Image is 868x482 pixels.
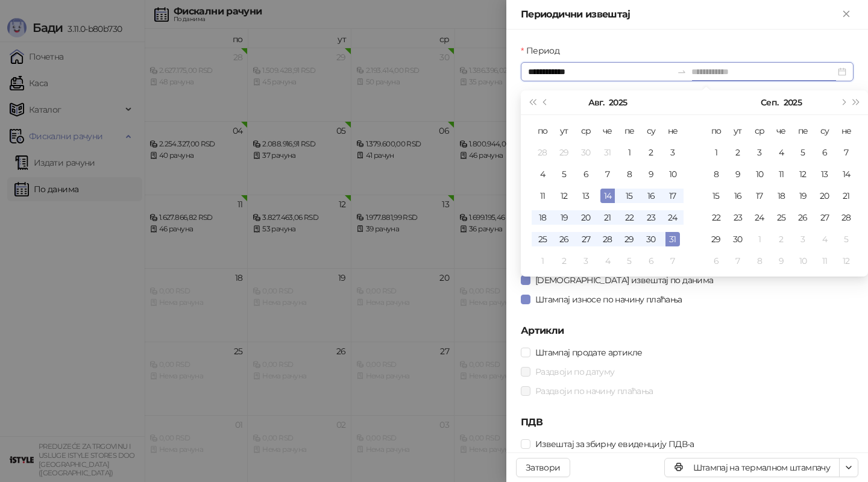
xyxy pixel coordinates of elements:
span: swap-right [677,67,687,77]
button: Претходна година (Control + left) [526,90,539,114]
th: пе [792,120,814,142]
div: 31 [600,145,615,160]
div: 12 [839,254,854,268]
th: по [705,120,727,142]
td: 2025-09-11 [770,163,792,185]
th: ср [749,120,770,142]
div: 10 [752,167,767,181]
button: Штампај на термалном штампачу [664,458,840,477]
th: не [835,120,857,142]
div: 21 [839,189,854,203]
div: 29 [557,145,571,160]
th: пе [618,120,640,142]
td: 2025-09-22 [705,207,727,228]
td: 2025-09-02 [727,142,749,163]
div: 6 [579,167,593,181]
td: 2025-09-30 [727,228,749,250]
td: 2025-09-20 [814,185,835,207]
div: 22 [709,210,723,225]
td: 2025-08-06 [575,163,597,185]
td: 2025-08-30 [640,228,662,250]
div: 4 [817,232,832,246]
td: 2025-07-31 [597,142,618,163]
td: 2025-10-06 [705,250,727,272]
th: ут [727,120,749,142]
div: 5 [557,167,571,181]
div: 1 [535,254,550,268]
button: Изабери годину [784,90,802,114]
td: 2025-08-10 [662,163,684,185]
div: 9 [774,254,788,268]
td: 2025-09-23 [727,207,749,228]
th: су [814,120,835,142]
td: 2025-10-04 [814,228,835,250]
td: 2025-09-04 [597,250,618,272]
td: 2025-09-25 [770,207,792,228]
span: Извештај за збирну евиденцију ПДВ-а [530,437,699,451]
div: 3 [796,232,810,246]
th: че [770,120,792,142]
td: 2025-09-06 [640,250,662,272]
div: 12 [796,167,810,181]
th: по [532,120,553,142]
div: 23 [731,210,745,225]
button: Изабери месец [761,90,778,114]
td: 2025-07-29 [553,142,575,163]
div: 17 [752,189,767,203]
td: 2025-09-02 [553,250,575,272]
td: 2025-08-17 [662,185,684,207]
div: 14 [839,167,854,181]
td: 2025-09-08 [705,163,727,185]
div: 12 [557,189,571,203]
h5: ПДВ [521,415,854,430]
span: Раздвоји по начину плаћања [530,384,658,398]
button: Следећи месец (PageDown) [836,90,849,114]
div: 7 [600,167,615,181]
td: 2025-09-05 [792,142,814,163]
td: 2025-08-14 [597,185,618,207]
td: 2025-10-02 [770,228,792,250]
td: 2025-09-17 [749,185,770,207]
td: 2025-10-01 [749,228,770,250]
th: су [640,120,662,142]
td: 2025-09-12 [792,163,814,185]
td: 2025-09-01 [705,142,727,163]
div: 29 [622,232,637,246]
div: 23 [644,210,658,225]
div: 2 [774,232,788,246]
td: 2025-09-14 [835,163,857,185]
span: Штампај износе по начину плаћања [530,293,687,306]
div: 7 [839,145,854,160]
div: 1 [622,145,637,160]
td: 2025-09-16 [727,185,749,207]
div: 16 [731,189,745,203]
div: 6 [709,254,723,268]
td: 2025-08-16 [640,185,662,207]
td: 2025-08-21 [597,207,618,228]
button: Претходни месец (PageUp) [539,90,552,114]
div: 3 [665,145,680,160]
div: 5 [622,254,637,268]
td: 2025-08-09 [640,163,662,185]
div: 26 [557,232,571,246]
td: 2025-10-09 [770,250,792,272]
td: 2025-08-15 [618,185,640,207]
td: 2025-08-11 [532,185,553,207]
button: Close [839,7,854,22]
input: Период [528,65,672,78]
div: 24 [752,210,767,225]
td: 2025-09-24 [749,207,770,228]
div: 4 [535,167,550,181]
div: 27 [579,232,593,246]
td: 2025-08-05 [553,163,575,185]
div: 28 [839,210,854,225]
div: 11 [774,167,788,181]
td: 2025-08-22 [618,207,640,228]
td: 2025-10-07 [727,250,749,272]
td: 2025-08-01 [618,142,640,163]
td: 2025-09-05 [618,250,640,272]
div: 19 [557,210,571,225]
div: 8 [709,167,723,181]
td: 2025-10-10 [792,250,814,272]
div: 20 [817,189,832,203]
